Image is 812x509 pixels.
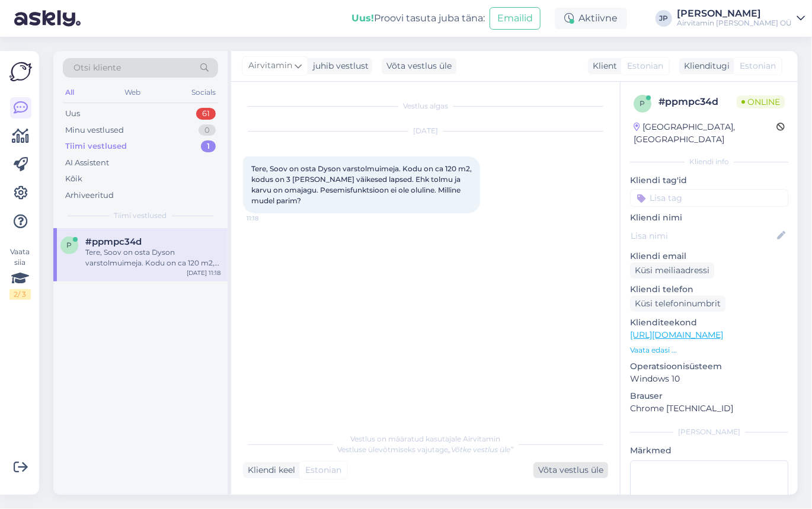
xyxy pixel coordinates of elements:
[630,296,725,312] div: Küsi telefoninumbrit
[630,262,714,278] div: Küsi meiliaadressi
[630,345,788,356] p: Vaata edasi ...
[351,434,501,443] span: Vestlus on määratud kasutajale Airvitamin
[630,316,788,329] p: Klienditeekond
[630,390,788,402] p: Brauser
[679,60,730,72] div: Klienditugi
[196,108,216,120] div: 61
[308,60,369,72] div: juhib vestlust
[740,60,776,72] span: Estonian
[248,59,292,72] span: Airvitamin
[382,58,456,74] div: Võta vestlus üle
[630,402,788,415] p: Chrome [TECHNICAL_ID]
[9,247,31,300] div: Vaata siia
[588,60,617,72] div: Klient
[640,99,645,108] span: p
[201,140,216,152] div: 1
[630,427,788,437] div: [PERSON_NAME]
[247,214,291,223] span: 11:18
[630,250,788,262] p: Kliendi email
[251,164,474,205] span: Tere, Soov on osta Dyson varstolmuimeja. Kodu on ca 120 m2, kodus on 3 [PERSON_NAME] väikesed lap...
[73,62,121,74] span: Otsi kliente
[85,236,142,247] span: #ppmpc34d
[658,95,737,109] div: # ppmpc34d
[630,329,723,340] a: [URL][DOMAIN_NAME]
[65,173,82,185] div: Kõik
[243,126,608,136] div: [DATE]
[677,9,792,18] div: [PERSON_NAME]
[338,445,514,454] span: Vestluse ülevõtmiseks vajutage
[677,18,792,28] div: Airvitamin [PERSON_NAME] OÜ
[627,60,663,72] span: Estonian
[533,462,608,478] div: Võta vestlus üle
[351,12,374,24] b: Uus!
[123,85,143,100] div: Web
[631,229,775,242] input: Lisa nimi
[199,124,216,136] div: 0
[67,241,72,249] span: p
[63,85,76,100] div: All
[65,157,109,169] div: AI Assistent
[85,247,220,268] div: Tere, Soov on osta Dyson varstolmuimeja. Kodu on ca 120 m2, kodus on 3 [PERSON_NAME] väikesed lap...
[65,124,124,136] div: Minu vestlused
[630,174,788,187] p: Kliendi tag'id
[9,60,32,83] img: Askly Logo
[243,101,608,111] div: Vestlus algas
[630,444,788,457] p: Märkmed
[449,445,514,454] i: „Võtke vestlus üle”
[634,121,776,146] div: [GEOGRAPHIC_DATA], [GEOGRAPHIC_DATA]
[630,212,788,224] p: Kliendi nimi
[630,283,788,296] p: Kliendi telefon
[305,464,341,476] span: Estonian
[114,210,167,221] span: Tiimi vestlused
[737,95,785,108] span: Online
[65,190,114,201] div: Arhiveeritud
[656,10,672,27] div: JP
[9,289,31,300] div: 2 / 3
[351,11,485,25] div: Proovi tasuta juba täna:
[187,268,220,277] div: [DATE] 11:18
[630,156,788,167] div: Kliendi info
[630,373,788,385] p: Windows 10
[490,7,541,30] button: Emailid
[677,9,805,28] a: [PERSON_NAME]Airvitamin [PERSON_NAME] OÜ
[555,8,627,29] div: Aktiivne
[630,360,788,373] p: Operatsioonisüsteem
[630,189,788,207] input: Lisa tag
[243,464,295,476] div: Kliendi keel
[189,85,218,100] div: Socials
[65,108,80,120] div: Uus
[65,140,127,152] div: Tiimi vestlused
